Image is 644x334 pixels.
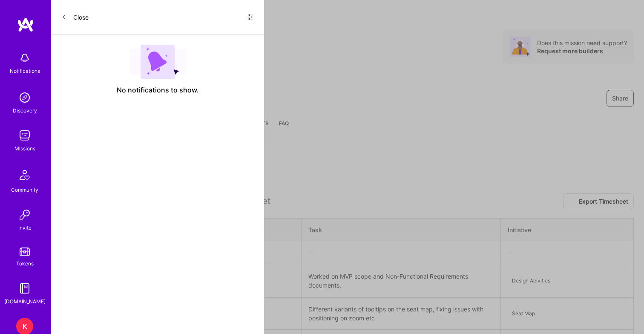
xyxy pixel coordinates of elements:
[16,259,34,268] div: Tokens
[61,10,89,24] button: Close
[117,86,199,95] span: No notifications to show.
[18,223,32,232] div: Invite
[14,165,35,185] img: Community
[11,185,38,194] div: Community
[129,45,186,79] img: empty
[14,144,35,153] div: Missions
[16,206,33,223] img: Invite
[16,89,33,106] img: discovery
[13,106,37,115] div: Discovery
[17,17,34,32] img: logo
[20,248,30,256] img: tokens
[16,127,33,144] img: teamwork
[4,297,46,306] div: [DOMAIN_NAME]
[16,49,33,66] img: bell
[10,66,40,75] div: Notifications
[16,280,33,297] img: guide book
